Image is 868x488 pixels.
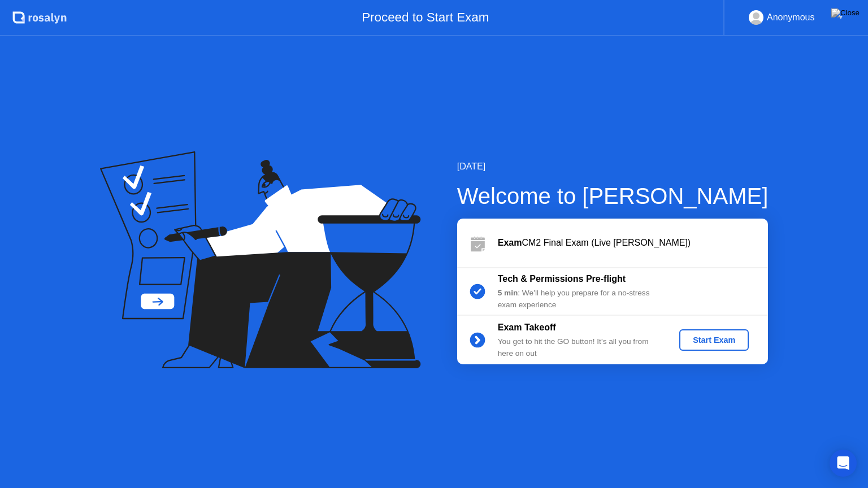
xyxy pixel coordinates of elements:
b: Exam Takeoff [498,323,556,332]
b: Tech & Permissions Pre-flight [498,274,626,284]
b: Exam [498,238,522,247]
div: You get to hit the GO button! It’s all you from here on out [498,336,661,359]
div: Welcome to [PERSON_NAME] [457,179,769,213]
button: Start Exam [679,329,749,351]
img: Close [831,8,860,18]
b: 5 min [498,289,518,297]
div: [DATE] [457,160,769,173]
div: Open Intercom Messenger [830,450,857,477]
div: : We’ll help you prepare for a no-stress exam experience [498,287,661,311]
div: Anonymous [767,10,815,25]
div: CM2 Final Exam (Live [PERSON_NAME]) [498,236,768,250]
div: Start Exam [684,335,744,345]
